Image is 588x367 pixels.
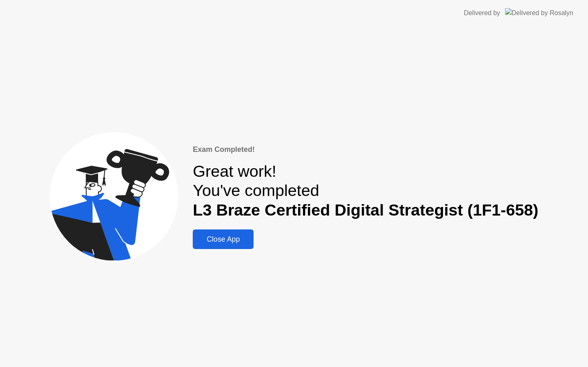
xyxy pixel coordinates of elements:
[193,201,538,219] b: L3 Braze Certified Digital Strategist (1F1-658)
[195,235,251,244] div: Close App
[464,8,500,18] div: Delivered by
[193,229,254,249] button: Close App
[193,144,538,155] div: Exam Completed!
[505,8,573,18] img: Delivered by Rosalyn
[193,162,538,220] div: Great work! You've completed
